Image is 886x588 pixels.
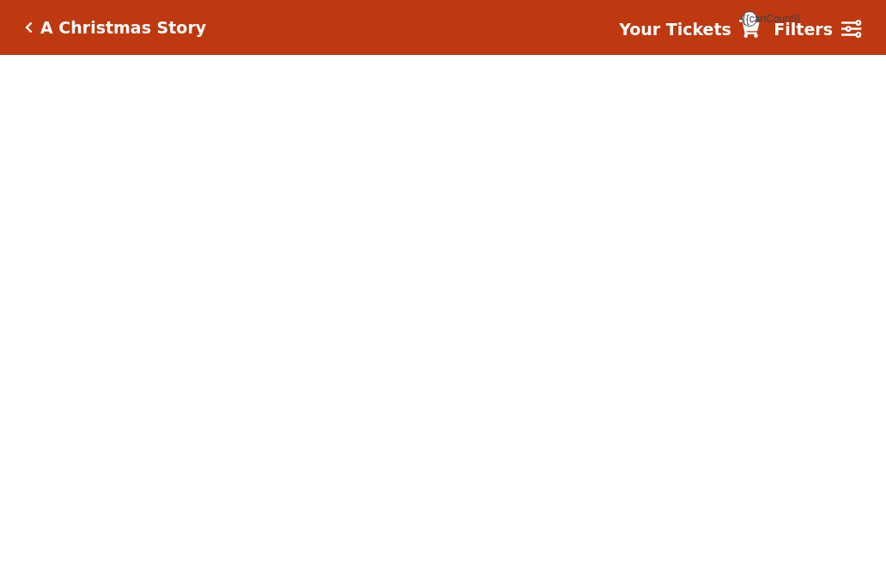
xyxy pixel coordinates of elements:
a: Your Tickets {{cartCount}} [619,17,760,42]
strong: Your Tickets [619,20,731,39]
a: Filters [774,17,861,42]
h5: A Christmas Story [40,18,206,38]
span: {{cartCount}} [742,11,757,27]
a: Click here to go back to filters [25,21,33,33]
strong: Filters [774,20,833,39]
